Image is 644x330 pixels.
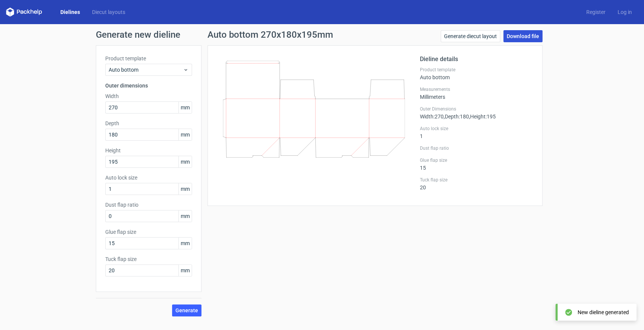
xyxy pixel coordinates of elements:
label: Tuck flap size [420,177,533,183]
label: Auto lock size [105,174,192,181]
label: Glue flap size [420,157,533,163]
a: Dielines [54,8,86,16]
label: Dust flap ratio [105,201,192,209]
span: , Height : 195 [469,114,496,120]
h1: Auto bottom 270x180x195mm [207,30,333,39]
a: Generate diecut layout [441,30,500,42]
a: Register [580,8,612,16]
label: Measurements [420,86,533,92]
div: Auto bottom [420,67,533,80]
label: Outer Dimensions [420,106,533,112]
label: Glue flap size [105,228,192,236]
label: Product template [105,55,192,62]
span: mm [178,238,192,249]
span: Generate [175,308,198,313]
h2: Dieline details [420,55,533,64]
span: mm [178,265,192,276]
span: Width : 270 [420,114,444,120]
span: , Depth : 180 [444,114,469,120]
div: 20 [420,177,533,190]
div: 1 [420,126,533,139]
div: Millimeters [420,86,533,100]
span: mm [178,156,192,167]
a: Diecut layouts [86,8,131,16]
label: Product template [420,67,533,73]
span: Auto bottom [109,66,183,74]
span: mm [178,129,192,140]
h3: Outer dimensions [105,82,192,89]
span: mm [178,210,192,222]
div: 15 [420,157,533,171]
h1: Generate new dieline [96,30,549,39]
label: Dust flap ratio [420,145,533,151]
div: New dieline generated [578,309,629,316]
label: Auto lock size [420,126,533,132]
label: Depth [105,120,192,127]
label: Height [105,147,192,154]
span: mm [178,183,192,195]
a: Log in [612,8,638,16]
label: Tuck flap size [105,255,192,263]
span: mm [178,102,192,113]
label: Width [105,92,192,100]
button: Generate [172,304,201,316]
a: Download file [503,30,543,42]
